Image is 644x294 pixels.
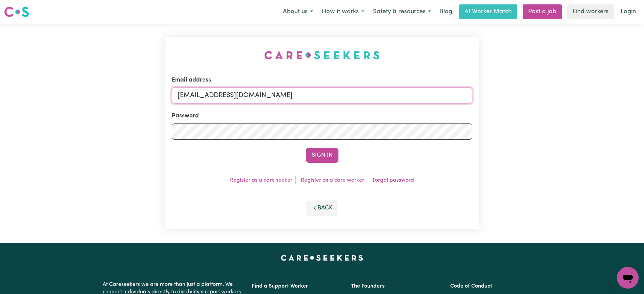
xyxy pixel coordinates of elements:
label: Email address [172,76,211,85]
a: AI Worker Match [459,4,517,19]
button: Sign In [306,148,338,163]
button: Back [306,201,338,216]
iframe: Button to launch messaging window [617,267,639,289]
button: Safety & resources [369,5,435,19]
button: About us [278,5,317,19]
label: Password [172,112,199,120]
a: Careseekers home page [281,255,363,261]
a: Find workers [567,4,614,19]
a: Post a job [523,4,562,19]
a: The Founders [351,284,385,289]
a: Forgot password [373,178,414,183]
a: Register as a care seeker [230,178,292,183]
a: Careseekers logo [4,4,29,20]
a: Find a Support Worker [252,284,308,289]
a: Login [617,4,640,19]
button: How it works [317,5,369,19]
a: Code of Conduct [450,284,492,289]
a: Register as a care worker [301,178,364,183]
img: Careseekers logo [4,6,29,18]
a: Blog [435,4,456,19]
input: Email address [172,87,472,104]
